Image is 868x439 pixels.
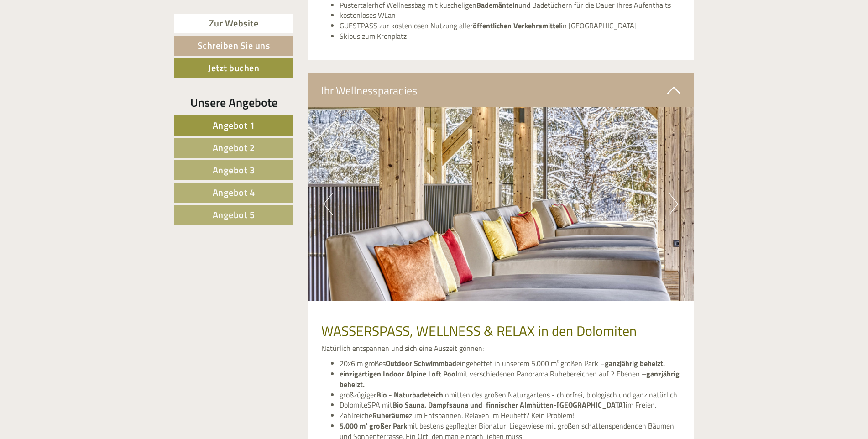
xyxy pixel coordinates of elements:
li: mit verschiedenen Panorama Ruhebereichen auf 2 Ebenen – [340,369,681,390]
strong: ganzjährig beheizt. [340,368,680,390]
span: WASSERSPASS, WELLNESS & RELAX in den Dolomiten [321,320,637,341]
strong: Ruheräume [372,410,409,421]
strong: 5.000 m² großer Park [340,420,407,431]
strong: Bio - Naturbadeteich [376,389,443,400]
li: kostenloses WLan [340,10,681,21]
strong: öffentlichen Verkehrsmittel [473,20,561,31]
a: Schreiben Sie uns [174,36,293,56]
div: Unsere Angebote [174,94,293,111]
div: Ihr Wellnessparadies [308,73,695,107]
strong: Bio Sauna, Dampfsauna und finnischer Almhütten-[GEOGRAPHIC_DATA] [392,399,626,410]
li: Skibus zum Kronplatz [340,31,681,42]
strong: ganzjährig beheizt. [605,358,665,369]
button: Previous [324,193,333,215]
span: Angebot 1 [213,118,255,132]
li: DolomiteSPA mit im Freien. [340,400,681,410]
a: Jetzt buchen [174,58,293,78]
strong: Outdoor Schwimmbad [386,358,456,369]
span: Angebot 3 [213,163,255,177]
li: GUESTPASS zur kostenlosen Nutzung aller in [GEOGRAPHIC_DATA] [340,21,681,31]
span: Angebot 4 [213,185,255,199]
li: Zahlreiche zum Entspannen. Relaxen im Heubett? Kein Problem! [340,410,681,421]
strong: einzigartigen Indoor Alpine Loft Pool [340,368,457,379]
a: Zur Website [174,14,293,33]
span: Angebot 5 [213,208,255,222]
li: 20x6 m großes eingebettet in unserem 5.000 m² großen Park – [340,358,681,369]
button: Next [669,193,678,215]
li: großzügiger inmitten des großen Naturgartens - chlorfrei, biologisch und ganz natürlich. [340,390,681,400]
span: Angebot 2 [213,141,255,155]
p: Natürlich entspannen und sich eine Auszeit gönnen: [321,343,681,354]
